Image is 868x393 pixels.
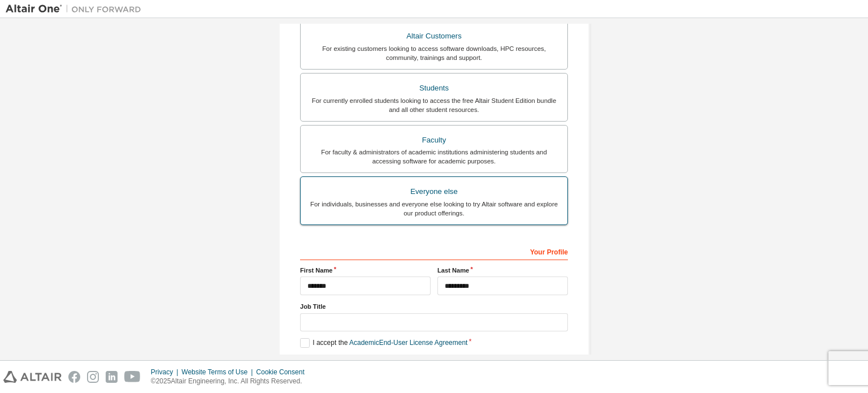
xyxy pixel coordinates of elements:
img: facebook.svg [68,371,80,383]
img: altair_logo.svg [3,371,62,383]
div: For individuals, businesses and everyone else looking to try Altair software and explore our prod... [307,200,561,218]
div: Altair Customers [307,28,561,44]
div: Cookie Consent [256,368,311,377]
img: linkedin.svg [106,371,118,383]
img: Altair One [6,3,147,15]
label: Job Title [300,302,568,311]
label: I accept the [300,338,467,348]
div: Your Profile [300,242,568,260]
div: For existing customers looking to access software downloads, HPC resources, community, trainings ... [307,44,561,62]
div: Everyone else [307,184,561,200]
label: Last Name [437,266,568,275]
img: instagram.svg [87,371,99,383]
div: For currently enrolled students looking to access the free Altair Student Edition bundle and all ... [307,96,561,114]
img: youtube.svg [124,371,141,383]
div: Students [307,80,561,96]
div: Website Terms of Use [181,368,256,377]
div: For faculty & administrators of academic institutions administering students and accessing softwa... [307,148,561,166]
p: © 2025 Altair Engineering, Inc. All Rights Reserved. [151,377,311,386]
div: Faculty [307,132,561,148]
a: Academic End-User License Agreement [349,339,467,347]
label: First Name [300,266,431,275]
div: Privacy [151,368,181,377]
